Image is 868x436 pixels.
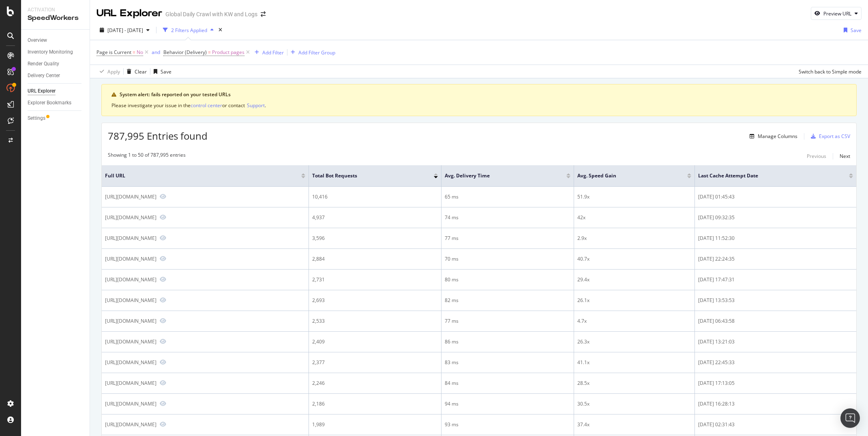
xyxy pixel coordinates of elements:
div: [DATE] 02:31:43 [698,421,853,428]
div: 94 ms [445,400,570,408]
span: Avg. Delivery Time [445,172,554,179]
div: [URL][DOMAIN_NAME] [105,421,156,428]
div: 30.5x [577,400,691,408]
div: control center [191,102,222,109]
div: Render Quality [28,60,59,68]
div: 2,186 [312,400,438,408]
button: Previous [807,151,826,161]
div: [URL][DOMAIN_NAME] [105,359,156,366]
button: 2 Filters Applied [160,24,217,37]
div: 86 ms [445,338,570,345]
div: Save [161,68,171,75]
button: Next [840,151,850,161]
div: Showing 1 to 50 of 787,995 entries [108,151,186,161]
div: [DATE] 13:53:53 [698,297,853,304]
div: Please investigate your issue in the or contact . [111,101,847,109]
div: 2,246 [312,380,438,387]
div: 65 ms [445,193,570,201]
button: [DATE] - [DATE] [96,24,153,37]
div: 2.9x [577,235,691,242]
div: 4,937 [312,214,438,221]
span: Total Bot Requests [312,172,422,179]
div: [DATE] 16:28:13 [698,400,853,408]
div: 37.4x [577,421,691,428]
div: System alert: fails reported on your tested URLs [120,91,847,98]
button: Add Filter Group [287,47,335,57]
div: Preview URL [823,10,851,17]
div: Explorer Bookmarks [28,99,71,107]
a: Preview https://www.nike.com/t/elemental-backpack-21l-14wb17 [160,339,166,344]
a: Preview https://www.nike.com/t/utility-elite-training-backpack-32l-mnnkMM [160,214,166,220]
span: 787,995 Entries found [108,129,208,142]
button: Support [247,101,265,109]
div: 3,596 [312,235,438,242]
div: Clear [135,68,147,75]
div: 93 ms [445,421,570,428]
div: 74 ms [445,214,570,221]
div: and [152,49,160,56]
a: Preview https://www.nike.com/t/structure-25-mens-road-running-shoes-BTNKXc [160,194,166,199]
div: 70 ms [445,255,570,263]
div: [DATE] 09:32:35 [698,214,853,221]
a: Preview https://www.nike.com/il/t/united-tiempo-legend-10-elite-low-top-football-boot-x71k2T [160,421,166,427]
div: 26.1x [577,297,691,304]
div: URL Explorer [28,87,56,95]
span: Behavior (Delivery) [163,49,207,56]
div: 77 ms [445,235,570,242]
a: Preview https://www.nike.com/t/flex-runner-3-baby-toddler-shoes-7SJRS0XY [160,276,166,282]
button: Save [150,65,171,78]
div: Previous [807,153,826,160]
button: control center [191,101,222,109]
span: = [133,49,135,56]
div: Manage Columns [758,133,797,140]
div: 82 ms [445,297,570,304]
div: 2,693 [312,297,438,304]
div: [DATE] 17:13:05 [698,380,853,387]
div: Save [851,27,862,34]
div: Activation [28,6,83,13]
div: Add Filter [262,49,284,56]
div: 2,884 [312,255,438,263]
div: [URL][DOMAIN_NAME] [105,276,156,283]
div: Add Filter Group [298,49,335,56]
div: 1,989 [312,421,438,428]
a: Preview https://www.nike.com/t/air-force-1-07-mens-shoes-gCAM0SQy [160,235,166,241]
div: 40.7x [577,255,691,263]
div: [DATE] 17:47:31 [698,276,853,283]
div: 28.5x [577,380,691,387]
div: 77 ms [445,317,570,325]
button: and [152,48,160,56]
div: Next [840,153,850,160]
div: 2,731 [312,276,438,283]
a: Preview https://www.nike.com/t/elemental-premium-backpack-21l-ZSLGT2 [160,297,166,303]
span: Page is Current [96,49,131,56]
a: Preview https://www.nike.com/t/hoops-elite-backpack-32l-l0zSj5 [160,359,166,365]
button: Switch back to Simple mode [795,65,862,78]
div: Delivery Center [28,71,60,80]
div: Inventory Monitoring [28,48,73,56]
a: Preview https://www.nike.com/t/nocta-x-hot-step-air-terra-mens-shoes-BJvzKc [160,401,166,406]
div: Settings [28,114,45,123]
div: Support [247,102,265,109]
div: Switch back to Simple mode [799,68,862,75]
div: [DATE] 01:45:43 [698,193,853,201]
div: [URL][DOMAIN_NAME] [105,214,156,221]
div: 80 ms [445,276,570,283]
div: SpeedWorkers [28,13,83,23]
div: URL Explorer [96,6,162,20]
div: [URL][DOMAIN_NAME] [105,338,156,345]
div: 2,377 [312,359,438,366]
div: [DATE] 22:24:35 [698,255,853,263]
span: [DATE] - [DATE] [107,27,143,34]
a: Render Quality [28,60,84,68]
div: Apply [107,68,120,75]
div: times [217,26,224,34]
div: [URL][DOMAIN_NAME] [105,400,156,407]
button: Add Filter [251,47,284,57]
button: Clear [124,65,147,78]
span: Full URL [105,172,289,179]
span: Last Cache Attempt Date [698,172,837,179]
div: [DATE] 13:21:03 [698,338,853,345]
div: [DATE] 11:52:30 [698,235,853,242]
div: [URL][DOMAIN_NAME] [105,297,156,304]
